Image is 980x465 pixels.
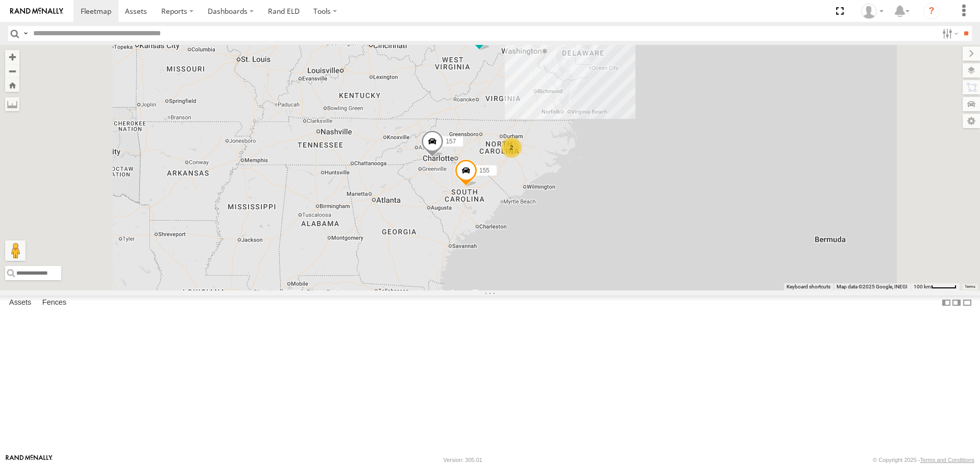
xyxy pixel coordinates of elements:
div: © Copyright 2025 - [873,457,974,463]
button: Keyboard shortcuts [787,283,830,290]
a: Terms [965,284,975,288]
button: Zoom in [5,50,19,64]
span: 155 [479,167,489,175]
span: Map data ©2025 Google, INEGI [837,284,908,289]
a: Visit our Website [6,455,53,465]
span: 100 km [914,284,931,289]
button: Zoom out [5,64,19,78]
label: Fences [37,296,71,310]
div: Matthew Trout [857,4,887,19]
button: Map Scale: 100 km per 46 pixels [911,283,960,290]
label: Search Filter Options [938,26,960,41]
label: Search Query [21,26,30,41]
label: Map Settings [963,114,980,128]
button: Drag Pegman onto the map to open Street View [5,240,26,261]
label: Measure [5,97,19,111]
img: rand-logo.svg [10,8,63,15]
label: Assets [4,296,36,310]
a: Terms and Conditions [920,457,974,463]
button: Zoom Home [5,78,19,92]
label: Dock Summary Table to the Left [941,296,951,310]
label: Hide Summary Table [962,296,972,310]
label: Dock Summary Table to the Right [951,296,962,310]
div: Version: 305.01 [444,457,482,463]
div: 2 [501,137,522,158]
span: 157 [446,138,456,145]
i: ? [923,3,940,19]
